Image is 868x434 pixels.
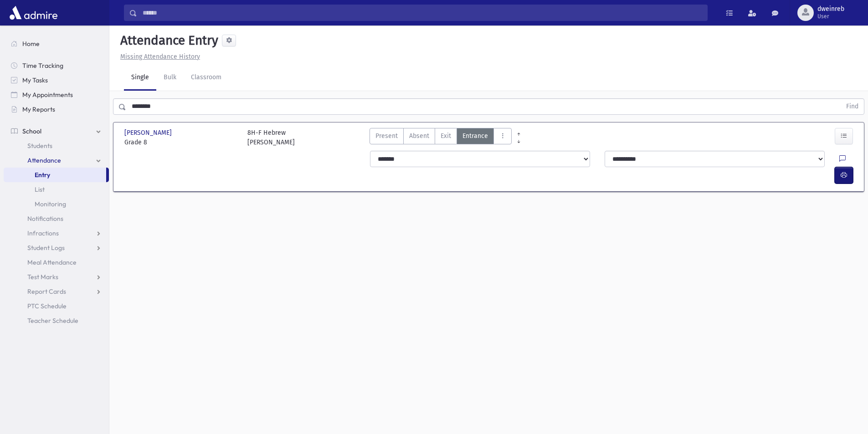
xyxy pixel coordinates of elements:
a: School [4,124,109,138]
a: Student Logs [4,240,109,255]
a: Notifications [4,211,109,226]
span: User [817,13,844,20]
a: PTC Schedule [4,299,109,313]
span: Home [22,40,40,48]
span: Teacher Schedule [27,317,78,325]
a: Test Marks [4,270,109,284]
a: Home [4,36,109,51]
a: Missing Attendance History [117,53,200,61]
span: [PERSON_NAME] [124,128,174,138]
span: Entry [35,171,50,179]
span: Meal Attendance [27,258,77,266]
span: Students [27,142,52,150]
button: Find [841,99,864,114]
a: Monitoring [4,197,109,211]
span: My Appointments [22,91,73,99]
span: Attendance [27,156,61,164]
span: School [22,127,41,135]
a: Students [4,138,109,153]
input: Search [137,5,707,21]
a: My Tasks [4,73,109,87]
u: Missing Attendance History [120,53,200,61]
span: PTC Schedule [27,302,67,310]
a: Bulk [156,65,184,91]
span: Exit [441,131,451,141]
a: Classroom [184,65,229,91]
a: Single [124,65,156,91]
span: Student Logs [27,244,65,252]
a: Infractions [4,226,109,240]
a: Time Tracking [4,58,109,73]
span: My Tasks [22,76,48,84]
a: Attendance [4,153,109,168]
span: Infractions [27,229,59,237]
a: My Reports [4,102,109,117]
span: Report Cards [27,287,66,296]
span: Grade 8 [124,138,238,147]
span: Entrance [462,131,488,141]
span: My Reports [22,105,55,113]
span: Present [375,131,398,141]
a: List [4,182,109,197]
a: Report Cards [4,284,109,299]
span: Time Tracking [22,61,63,70]
h5: Attendance Entry [117,33,218,48]
a: My Appointments [4,87,109,102]
div: AttTypes [370,128,512,147]
span: Test Marks [27,273,58,281]
span: Absent [409,131,429,141]
span: List [35,185,45,194]
span: Notifications [27,214,63,223]
a: Teacher Schedule [4,313,109,328]
span: dweinreb [817,5,844,13]
a: Entry [4,168,106,182]
a: Meal Attendance [4,255,109,270]
img: AdmirePro [7,4,60,22]
span: Monitoring [35,200,66,208]
div: 8H-F Hebrew [PERSON_NAME] [247,128,295,147]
